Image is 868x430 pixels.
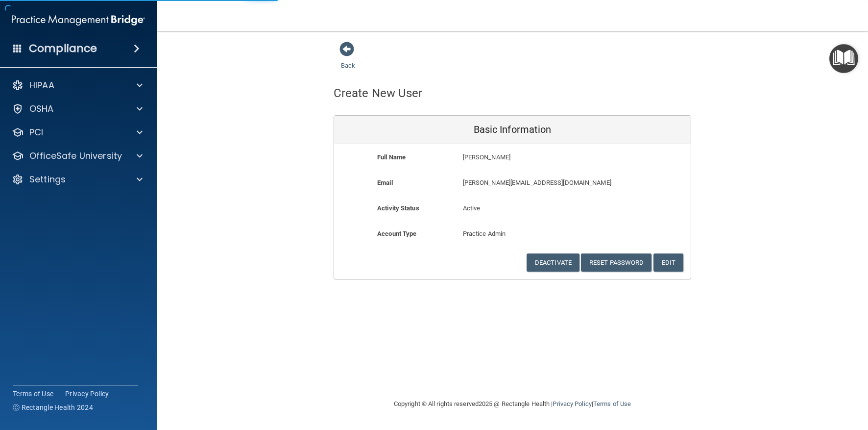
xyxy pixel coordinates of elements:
[334,116,691,144] div: Basic Information
[29,103,54,115] p: OSHA
[334,87,423,100] h4: Create New User
[12,174,143,185] a: Settings
[527,253,579,272] button: Deactivate
[29,174,66,185] p: Settings
[13,389,53,399] a: Terms of Use
[12,10,145,30] img: PMB logo
[341,50,355,69] a: Back
[12,103,143,115] a: OSHA
[12,79,143,91] a: HIPAA
[29,79,54,91] p: HIPAA
[553,400,591,407] a: Privacy Policy
[377,230,416,237] b: Account Type
[581,253,651,272] button: Reset Password
[377,204,419,212] b: Activity Status
[463,228,562,240] p: Practice Admin
[593,400,631,407] a: Terms of Use
[463,152,619,163] p: [PERSON_NAME]
[29,126,43,138] p: PCI
[463,177,619,189] p: [PERSON_NAME][EMAIL_ADDRESS][DOMAIN_NAME]
[12,126,143,138] a: PCI
[29,42,97,55] h4: Compliance
[12,150,143,162] a: OfficeSafe University
[463,202,562,214] p: Active
[377,179,393,186] b: Email
[334,388,691,420] div: Copyright © All rights reserved 2025 @ Rectangle Health | |
[29,150,122,162] p: OfficeSafe University
[377,153,406,161] b: Full Name
[699,360,856,400] iframe: Drift Widget Chat Controller
[13,403,93,412] span: Ⓒ Rectangle Health 2024
[829,44,858,73] button: Open Resource Center
[65,389,109,399] a: Privacy Policy
[653,253,683,272] button: Edit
